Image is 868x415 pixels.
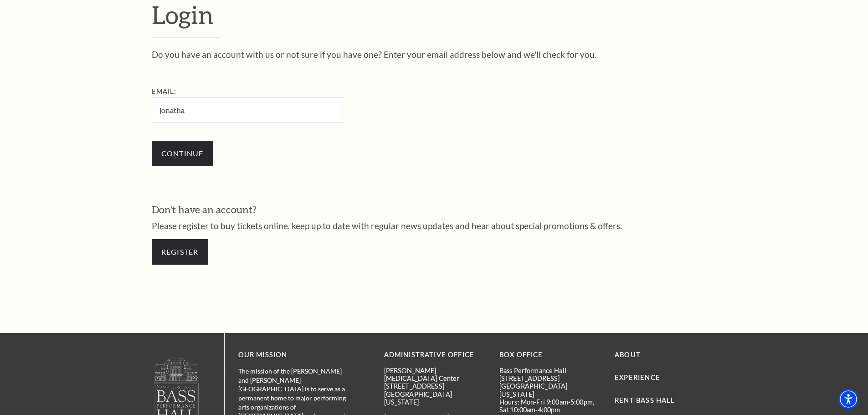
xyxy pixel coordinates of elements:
p: Bass Performance Hall [499,367,601,374]
p: Administrative Office [384,349,486,361]
a: Experience [615,374,660,381]
p: [GEOGRAPHIC_DATA][US_STATE] [499,382,601,398]
p: [STREET_ADDRESS] [499,374,601,382]
p: [GEOGRAPHIC_DATA][US_STATE] [384,390,486,406]
p: [PERSON_NAME][MEDICAL_DATA] Center [384,367,486,383]
label: Email: [152,87,177,95]
div: Accessibility Menu [838,389,858,409]
p: Do you have an account with us or not sure if you have one? Enter your email address below and we... [152,50,717,59]
p: [STREET_ADDRESS] [384,382,486,390]
input: Submit button [152,141,213,166]
p: Please register to buy tickets online, keep up to date with regular news updates and hear about s... [152,221,717,230]
p: Hours: Mon-Fri 9:00am-5:00pm, Sat 10:00am-4:00pm [499,398,601,414]
a: Rent Bass Hall [615,396,675,404]
input: Required [152,97,343,123]
a: About [615,351,641,359]
a: Register [152,239,208,265]
h3: Don't have an account? [152,203,717,217]
p: BOX OFFICE [499,349,601,361]
p: OUR MISSION [238,349,352,361]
